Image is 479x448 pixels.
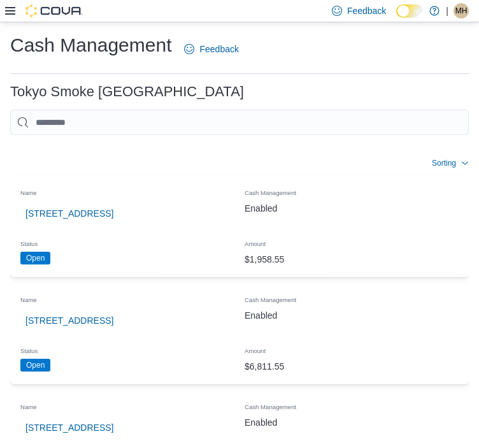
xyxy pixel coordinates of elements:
[446,3,448,18] p: |
[10,84,244,99] h3: Tokyo Smoke [GEOGRAPHIC_DATA]
[15,338,240,359] div: Status
[179,36,243,62] a: Feedback
[240,196,464,221] div: Enabled
[240,354,464,379] div: $6,811.55
[240,180,464,201] div: Cash Management
[26,359,45,371] span: Open
[15,180,240,201] div: Name
[396,4,423,18] input: Dark Mode
[240,231,464,252] div: Amount
[15,394,240,415] div: Name
[240,394,464,415] div: Cash Management
[25,421,113,434] span: [STREET_ADDRESS]
[240,338,464,359] div: Amount
[25,4,83,17] img: Cova
[455,3,468,18] span: MH
[240,287,464,308] div: Cash Management
[10,110,469,135] input: This is a search bar. As you type, the results lower in the page will automatically filter.
[25,207,113,220] span: [STREET_ADDRESS]
[20,359,50,372] span: Open
[240,410,464,435] div: Enabled
[15,287,240,308] div: Name
[432,158,456,168] span: Sorting
[20,201,118,226] button: [STREET_ADDRESS]
[15,231,240,252] div: Status
[25,314,113,327] span: [STREET_ADDRESS]
[20,252,50,264] span: Open
[454,3,469,18] div: Makaela Harkness
[20,415,118,440] button: [STREET_ADDRESS]
[26,252,45,264] span: Open
[432,155,469,171] button: Sorting
[240,247,464,272] div: $1,958.55
[20,308,118,333] button: [STREET_ADDRESS]
[347,4,386,17] span: Feedback
[199,43,238,55] span: Feedback
[10,33,171,58] h1: Cash Management
[240,303,464,328] div: Enabled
